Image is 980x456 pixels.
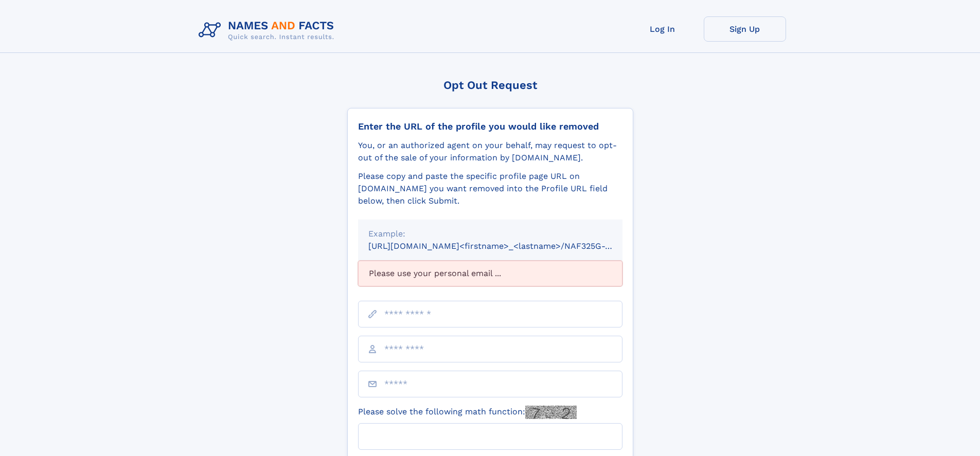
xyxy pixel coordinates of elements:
a: Log In [621,16,704,42]
a: Sign Up [704,16,786,42]
div: Enter the URL of the profile you would like removed [358,121,622,132]
div: Please copy and paste the specific profile page URL on [DOMAIN_NAME] you want removed into the Pr... [358,170,622,207]
div: Opt Out Request [347,79,633,92]
div: Please use your personal email ... [358,261,622,286]
small: [URL][DOMAIN_NAME]<firstname>_<lastname>/NAF325G-xxxxxxxx [368,241,642,251]
img: Logo Names and Facts [194,16,343,44]
label: Please solve the following math function: [358,406,577,419]
div: You, or an authorized agent on your behalf, may request to opt-out of the sale of your informatio... [358,139,622,164]
div: Example: [368,228,612,240]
